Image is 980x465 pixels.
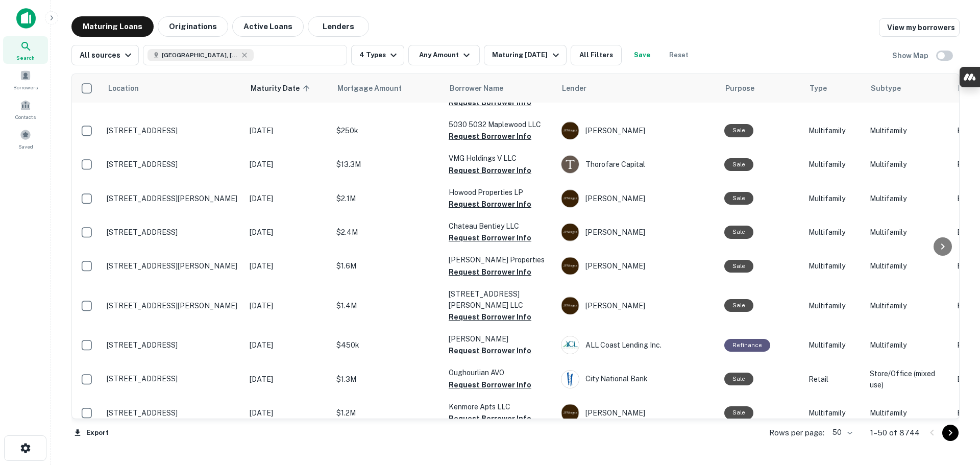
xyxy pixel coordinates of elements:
th: Lender [556,74,719,103]
button: All Filters [571,45,622,65]
div: Sale [724,226,753,238]
p: Oughourlian AVO [449,367,551,378]
img: picture [561,336,579,354]
p: Store/Office (mixed use) [870,368,947,390]
button: Any Amount [408,45,480,65]
span: Borrower Name [450,82,503,94]
span: Subtype [871,82,901,94]
p: Multifamily [870,300,947,311]
p: [DATE] [250,374,326,385]
p: Multifamily [870,227,947,238]
p: $1.6M [336,260,438,272]
p: Multifamily [808,227,860,238]
p: [STREET_ADDRESS][PERSON_NAME] [107,261,239,271]
span: Type [810,82,827,94]
p: [DATE] [250,227,326,238]
button: Originations [158,16,228,37]
p: Multifamily [808,260,860,272]
button: All sources [71,45,139,65]
p: [STREET_ADDRESS] [107,126,239,135]
span: Mortgage Amount [337,82,415,94]
img: picture [561,371,579,388]
div: [PERSON_NAME] [561,297,714,315]
span: [GEOGRAPHIC_DATA], [GEOGRAPHIC_DATA], [GEOGRAPHIC_DATA] [162,51,238,60]
img: capitalize-icon.png [16,8,36,29]
a: Search [3,36,48,64]
p: [DATE] [250,260,326,272]
a: View my borrowers [879,18,960,37]
p: [STREET_ADDRESS][PERSON_NAME] [107,301,239,310]
p: $13.3M [336,159,438,170]
img: picture [561,257,579,275]
div: All sources [80,49,134,61]
div: Sale [724,373,753,385]
button: Request Borrower Info [449,345,531,357]
span: Purpose [725,82,754,94]
p: Multifamily [870,159,947,170]
button: Request Borrower Info [449,379,531,391]
span: Saved [18,142,33,151]
p: Multifamily [808,407,860,419]
p: [DATE] [250,300,326,311]
p: Multifamily [870,125,947,136]
p: [DATE] [250,125,326,136]
button: Request Borrower Info [449,232,531,244]
button: Request Borrower Info [449,130,531,142]
span: Lender [562,82,586,94]
p: Multifamily [870,407,947,419]
p: Rows per page: [769,427,824,439]
p: [DATE] [250,159,326,170]
p: [STREET_ADDRESS] [107,340,239,350]
div: [PERSON_NAME] [561,189,714,208]
p: [STREET_ADDRESS] [107,374,239,383]
button: 4 Types [351,45,404,65]
button: Export [71,425,111,440]
div: Sale [724,158,753,171]
p: Howood Properties LP [449,187,551,198]
img: picture [561,190,579,207]
p: Chateau Bentiey LLC [449,221,551,232]
div: ALL Coast Lending Inc. [561,336,714,354]
button: Reset [663,45,695,65]
p: [PERSON_NAME] [449,333,551,345]
p: [DATE] [250,407,326,419]
img: picture [561,122,579,139]
th: Borrower Name [444,74,556,103]
p: 5030 5032 Maplewood LLC [449,119,551,130]
p: [PERSON_NAME] Properties [449,254,551,265]
button: Request Borrower Info [449,266,531,278]
p: $450k [336,339,438,351]
span: Maturity Date [251,82,313,94]
p: [STREET_ADDRESS][PERSON_NAME] [107,194,239,203]
p: Multifamily [808,193,860,204]
p: Multifamily [808,300,860,311]
div: [PERSON_NAME] [561,223,714,241]
p: [STREET_ADDRESS][PERSON_NAME] LLC [449,288,551,311]
img: picture [561,156,579,173]
button: [GEOGRAPHIC_DATA], [GEOGRAPHIC_DATA], [GEOGRAPHIC_DATA] [143,45,347,65]
div: Sale [724,260,753,273]
a: Contacts [3,95,48,123]
p: [STREET_ADDRESS] [107,228,239,237]
th: Subtype [865,74,952,103]
button: Request Borrower Info [449,412,531,425]
p: VMG Holdings V LLC [449,153,551,164]
button: Request Borrower Info [449,164,531,177]
button: Maturing Loans [71,16,154,37]
iframe: Chat Widget [929,383,980,432]
div: Maturing [DATE] [492,49,561,61]
p: Multifamily [808,125,860,136]
p: [DATE] [250,193,326,204]
p: [STREET_ADDRESS] [107,160,239,169]
p: $250k [336,125,438,136]
div: [PERSON_NAME] [561,404,714,422]
a: Saved [3,125,48,153]
img: picture [561,297,579,314]
th: Type [803,74,865,103]
div: City National Bank [561,370,714,388]
button: Active Loans [232,16,304,37]
p: $1.2M [336,407,438,419]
